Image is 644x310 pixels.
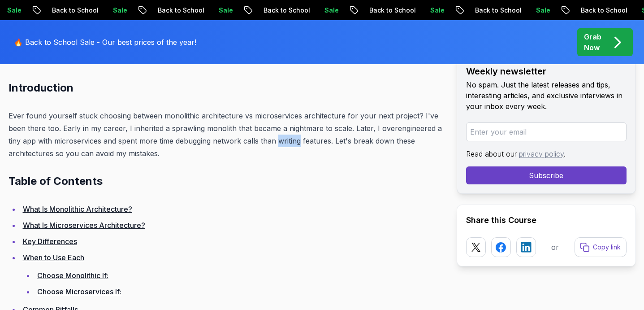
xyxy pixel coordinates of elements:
[23,205,132,214] a: What Is Monolithic Architecture?
[466,166,627,184] button: Subscribe
[23,221,145,230] a: What Is Microservices Architecture?
[212,6,240,15] p: Sale
[106,6,134,15] p: Sale
[593,243,621,252] p: Copy link
[466,79,627,112] p: No spam. Just the latest releases and tips, interesting articles, and exclusive interviews in you...
[468,6,529,15] p: Back to School
[9,174,442,188] h2: Table of Contents
[466,148,627,159] p: Read about our .
[529,6,558,15] p: Sale
[256,6,317,15] p: Back to School
[574,6,635,15] p: Back to School
[45,6,106,15] p: Back to School
[317,6,346,15] p: Sale
[519,149,564,158] a: privacy policy
[9,81,442,95] h2: Introduction
[466,122,627,141] input: Enter your email
[466,65,627,78] h2: Weekly newsletter
[584,31,601,53] p: Grab Now
[466,214,627,227] h2: Share this Course
[362,6,423,15] p: Back to School
[151,6,212,15] p: Back to School
[423,6,452,15] p: Sale
[37,271,108,280] a: Choose Monolithic If:
[9,109,442,160] p: Ever found yourself stuck choosing between monolithic architecture vs microservices architecture ...
[37,287,121,296] a: Choose Microservices If:
[575,237,627,257] button: Copy link
[23,253,84,262] a: When to Use Each
[23,237,77,246] a: Key Differences
[14,37,196,48] p: 🔥 Back to School Sale - Our best prices of the year!
[551,242,559,253] p: or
